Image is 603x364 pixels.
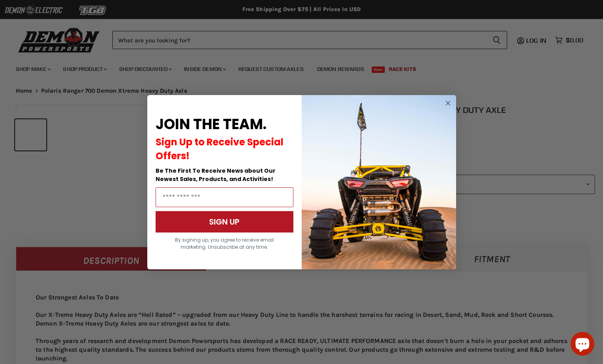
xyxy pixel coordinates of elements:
[568,332,597,358] inbox-online-store-chat: Shopify online store chat
[156,167,276,183] span: Be The First To Receive News about Our Newest Sales, Products, and Activities!
[156,187,293,207] input: Email Address
[175,236,274,250] span: By signing up, you agree to receive email marketing. Unsubscribe at any time.
[156,135,283,162] span: Sign Up to Receive Special Offers!
[302,95,456,269] img: a9095488-b6e7-41ba-879d-588abfab540b.jpeg
[156,114,266,134] span: JOIN THE TEAM.
[156,211,293,233] button: SIGN UP
[443,98,453,108] button: Close dialog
